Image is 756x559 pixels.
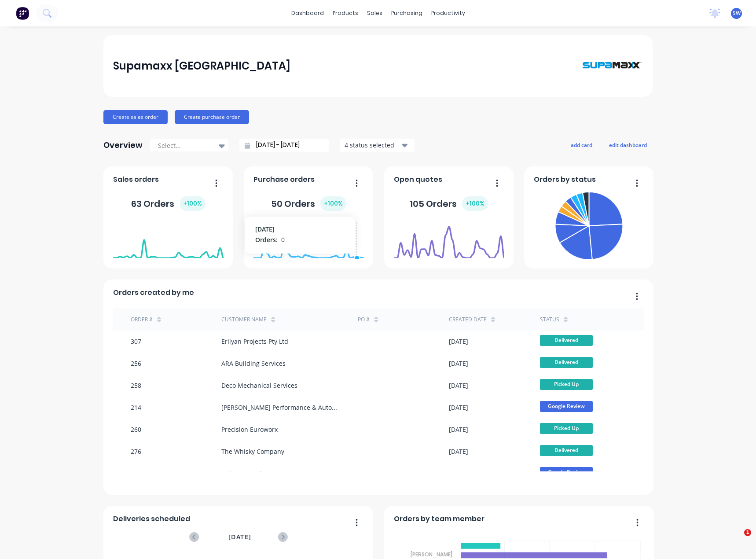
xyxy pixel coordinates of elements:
[449,381,468,390] div: [DATE]
[131,196,206,211] div: 63 Orders
[221,316,267,324] div: Customer Name
[131,381,141,390] div: 258
[394,174,442,185] span: Open quotes
[540,467,593,478] span: Google Review
[363,7,387,20] div: sales
[449,425,468,434] div: [DATE]
[113,174,159,185] span: Sales orders
[103,136,143,154] div: Overview
[131,425,141,434] div: 260
[345,140,400,150] div: 4 status selected
[131,403,141,412] div: 214
[113,57,290,75] div: Supamaxx [GEOGRAPHIC_DATA]
[358,316,370,324] div: PO #
[221,381,297,390] div: Deco Mechanical Services
[221,469,262,478] div: Holcor Pty Ltd
[221,403,340,412] div: [PERSON_NAME] Performance & Automotive
[449,316,487,324] div: Created date
[221,447,284,456] div: The Whisky Company
[540,379,593,390] span: Picked Up
[449,359,468,368] div: [DATE]
[540,335,593,346] span: Delivered
[228,532,251,542] span: [DATE]
[131,316,153,324] div: Order #
[221,425,278,434] div: Precision Euroworx
[449,447,468,456] div: [DATE]
[565,139,598,151] button: add card
[534,174,596,185] span: Orders by status
[733,9,741,17] span: SW
[462,196,488,211] div: + 100 %
[726,529,747,550] iframe: Intercom live chat
[449,403,468,412] div: [DATE]
[271,196,346,211] div: 50 Orders
[131,337,141,346] div: 307
[581,44,643,88] img: Supamaxx Australia
[221,337,288,346] div: Erilyan Projects Pty Ltd
[113,287,194,298] span: Orders created by me
[340,139,415,152] button: 4 status selected
[387,7,427,20] div: purchasing
[744,529,751,536] span: 1
[540,316,559,324] div: status
[540,357,593,368] span: Delivered
[411,551,452,558] tspan: [PERSON_NAME]
[113,514,190,524] span: Deliveries scheduled
[131,447,141,456] div: 276
[540,445,593,456] span: Delivered
[131,359,141,368] div: 256
[221,359,286,368] div: ARA Building Services
[16,7,29,20] img: Factory
[320,196,346,211] div: + 100 %
[175,110,249,124] button: Create purchase order
[131,469,141,478] div: 213
[180,196,206,211] div: + 100 %
[540,401,593,412] span: Google Review
[540,423,593,434] span: Picked Up
[410,196,488,211] div: 105 Orders
[603,139,653,151] button: edit dashboard
[287,7,328,20] a: dashboard
[449,469,468,478] div: [DATE]
[449,337,468,346] div: [DATE]
[394,514,484,524] span: Orders by team member
[328,7,363,20] div: products
[427,7,470,20] div: productivity
[253,174,315,185] span: Purchase orders
[103,110,168,124] button: Create sales order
